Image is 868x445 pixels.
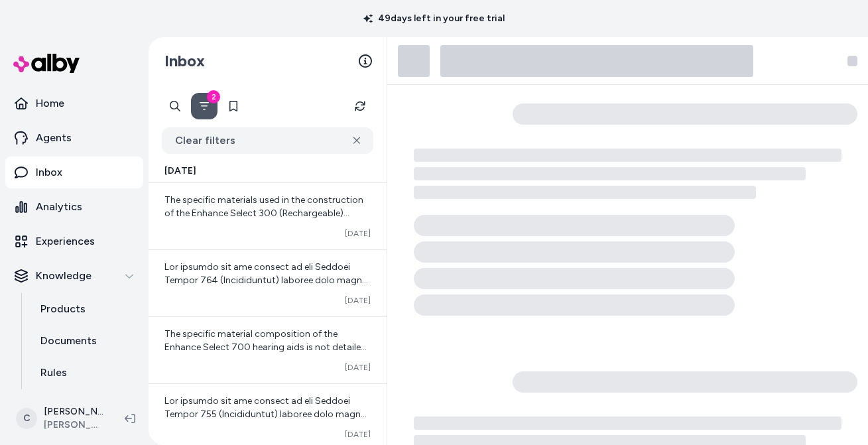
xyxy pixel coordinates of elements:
[40,301,86,317] p: Products
[5,225,143,257] a: Experiences
[8,397,114,440] button: C[PERSON_NAME][PERSON_NAME]
[44,418,103,432] span: [PERSON_NAME]
[345,429,371,440] span: [DATE]
[16,408,37,429] span: C
[164,51,205,71] h2: Inbox
[207,90,220,103] div: 2
[36,199,82,215] p: Analytics
[27,357,143,389] a: Rules
[5,260,143,292] button: Knowledge
[40,333,97,349] p: Documents
[27,293,143,325] a: Products
[162,127,373,154] button: Clear filters
[149,316,387,383] a: The specific material composition of the Enhance Select 700 hearing aids is not detailed in the a...
[149,249,387,316] a: Lor ipsumdo sit ame consect ad eli Seddoei Tempor 764 (Incididuntut) laboree dolo magn Aliqu Enim...
[5,122,143,154] a: Agents
[36,233,95,249] p: Experiences
[347,93,373,119] button: Refresh
[13,54,80,73] img: alby Logo
[36,95,64,111] p: Home
[5,88,143,119] a: Home
[355,12,513,25] p: 49 days left in your free trial
[345,362,371,373] span: [DATE]
[345,228,371,239] span: [DATE]
[191,93,217,119] button: Filter
[40,365,67,381] p: Rules
[149,183,387,249] a: The specific materials used in the construction of the Enhance Select 300 (Rechargeable) hearing ...
[164,164,196,178] span: [DATE]
[345,295,371,306] span: [DATE]
[27,325,143,357] a: Documents
[36,130,72,146] p: Agents
[5,191,143,223] a: Analytics
[44,405,103,418] p: [PERSON_NAME]
[164,194,371,351] span: The specific materials used in the construction of the Enhance Select 300 (Rechargeable) hearing ...
[5,157,143,188] a: Inbox
[36,164,62,180] p: Inbox
[36,268,92,284] p: Knowledge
